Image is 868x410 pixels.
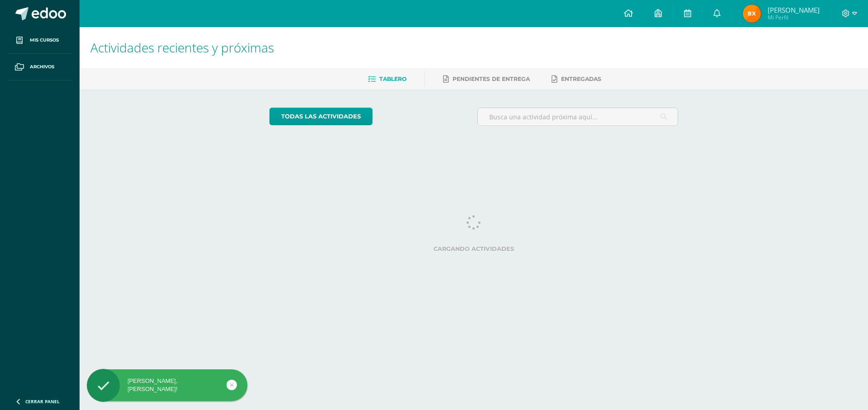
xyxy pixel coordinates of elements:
a: todas las Actividades [269,108,373,125]
a: Pendientes de entrega [443,72,530,86]
label: Cargando actividades [269,245,679,252]
a: Tablero [368,72,406,86]
span: Mi Perfil [768,14,820,21]
span: Mis cursos [30,37,59,44]
input: Busca una actividad próxima aquí... [478,108,678,126]
img: 1e9ea2312da8f31247f4faf874a4fe1a.png [743,5,761,23]
span: Cerrar panel [25,398,60,405]
a: Entregadas [552,72,601,86]
span: Tablero [379,75,406,82]
span: [PERSON_NAME] [768,5,820,14]
span: Actividades recientes y próximas [90,39,274,56]
span: Archivos [30,63,54,71]
a: Mis cursos [7,27,72,54]
span: Entregadas [561,75,601,82]
a: Archivos [7,54,72,80]
span: Pendientes de entrega [453,75,530,82]
div: [PERSON_NAME], [PERSON_NAME]! [87,377,247,393]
